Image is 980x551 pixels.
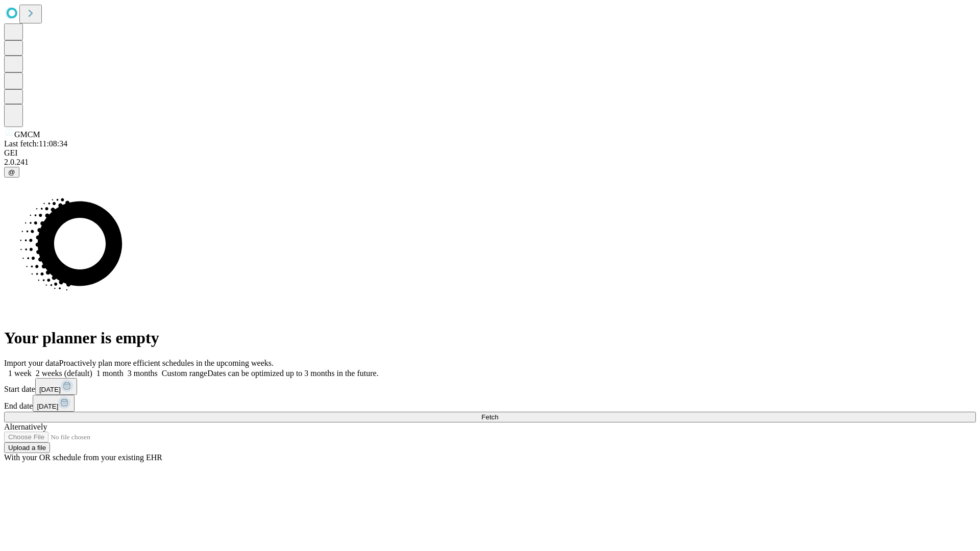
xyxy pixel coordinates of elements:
[8,369,32,378] span: 1 week
[59,359,274,367] span: Proactively plan more efficient schedules in the upcoming weeks.
[162,369,207,378] span: Custom range
[4,148,976,158] div: GEI
[37,403,58,410] span: [DATE]
[4,395,976,412] div: End date
[96,369,124,378] span: 1 month
[33,395,75,412] button: [DATE]
[128,369,158,378] span: 3 months
[4,139,67,148] span: Last fetch: 11:08:34
[4,412,976,422] button: Fetch
[207,369,378,378] span: Dates can be optimized up to 3 months in the future.
[4,167,19,178] button: @
[39,386,61,393] span: [DATE]
[8,168,15,176] span: @
[4,359,59,367] span: Import your data
[4,329,976,347] h1: Your planner is empty
[4,442,50,453] button: Upload a file
[4,378,976,395] div: Start date
[4,422,47,431] span: Alternatively
[36,369,92,378] span: 2 weeks (default)
[14,130,40,139] span: GMCM
[4,453,162,462] span: With your OR schedule from your existing EHR
[4,158,976,167] div: 2.0.241
[481,413,498,421] span: Fetch
[35,378,77,395] button: [DATE]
